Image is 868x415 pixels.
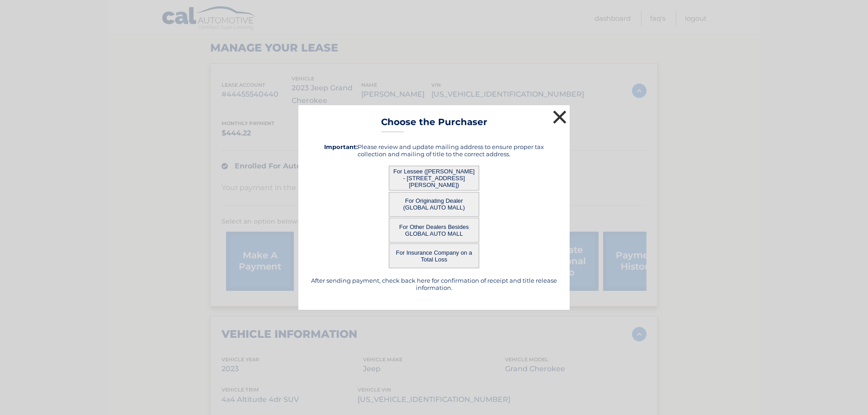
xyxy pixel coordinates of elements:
[389,192,479,217] button: For Originating Dealer (GLOBAL AUTO MALL)
[310,277,558,291] h5: After sending payment, check back here for confirmation of receipt and title release information.
[310,143,558,158] h5: Please review and update mailing address to ensure proper tax collection and mailing of title to ...
[324,143,358,150] strong: Important:
[389,218,479,242] button: For Other Dealers Besides GLOBAL AUTO MALL
[389,243,479,268] button: For Insurance Company on a Total Loss
[551,108,569,126] button: ×
[389,166,479,191] button: For Lessee ([PERSON_NAME] - [STREET_ADDRESS][PERSON_NAME])
[381,117,487,132] h3: Choose the Purchaser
